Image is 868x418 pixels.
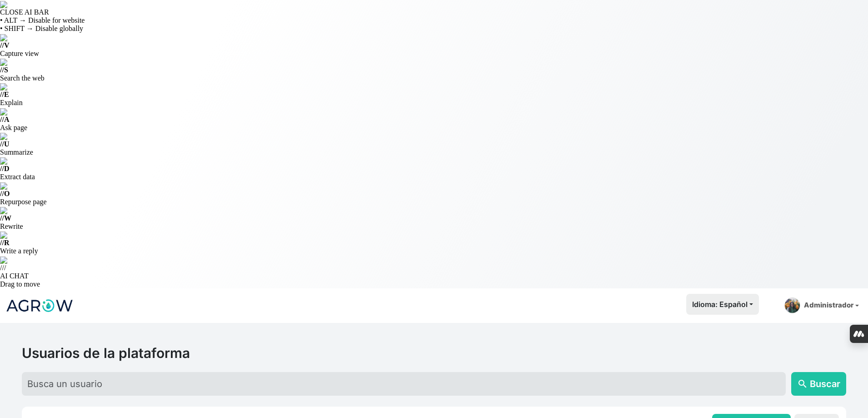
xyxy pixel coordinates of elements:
[781,294,863,317] a: Administrador
[22,372,786,396] input: Busca un usuario
[784,297,800,313] img: admin-picture
[5,294,74,317] img: Logo
[797,378,808,389] span: search
[22,345,846,361] h2: Usuarios de la plataforma
[686,294,759,315] button: Idioma: Español
[791,372,846,396] button: searchBuscar
[810,377,840,391] span: Buscar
